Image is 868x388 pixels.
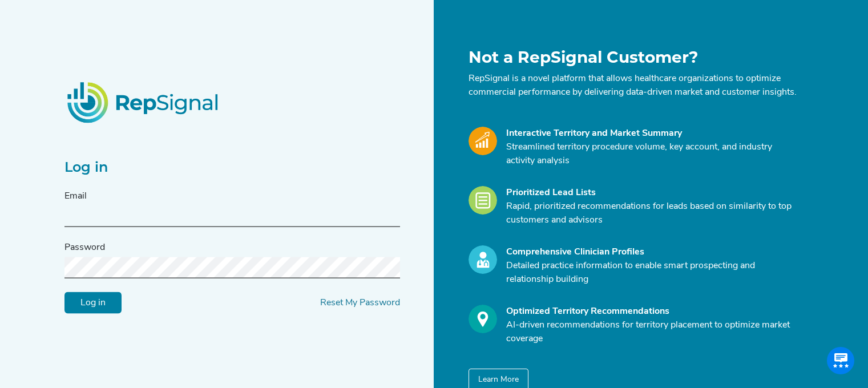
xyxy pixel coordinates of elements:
[506,140,797,168] p: Streamlined territory procedure volume, key account, and industry activity analysis
[506,127,797,140] div: Interactive Territory and Market Summary
[64,241,105,254] label: Password
[469,72,797,99] p: RepSignal is a novel platform that allows healthcare organizations to optimize commercial perform...
[506,186,797,200] div: Prioritized Lead Lists
[469,305,497,333] img: Optimize_Icon.261f85db.svg
[469,48,797,67] h1: Not a RepSignal Customer?
[469,127,497,155] img: Market_Icon.a700a4ad.svg
[506,245,797,259] div: Comprehensive Clinician Profiles
[53,68,235,136] img: RepSignalLogo.20539ed3.png
[64,292,122,314] input: Log in
[506,305,797,318] div: Optimized Territory Recommendations
[506,259,797,286] p: Detailed practice information to enable smart prospecting and relationship building
[506,318,797,346] p: AI-driven recommendations for territory placement to optimize market coverage
[469,245,497,274] img: Profile_Icon.739e2aba.svg
[506,200,797,227] p: Rapid, prioritized recommendations for leads based on similarity to top customers and advisors
[320,298,400,308] a: Reset My Password
[64,189,87,203] label: Email
[469,186,497,215] img: Leads_Icon.28e8c528.svg
[64,159,400,176] h2: Log in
